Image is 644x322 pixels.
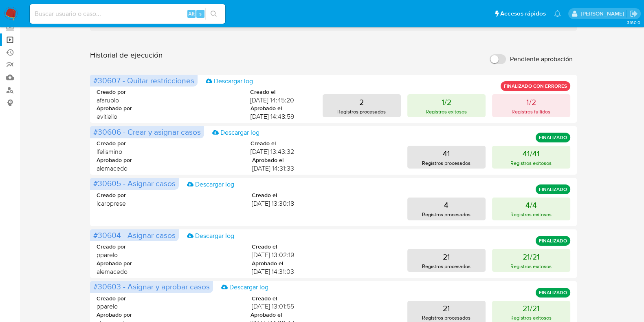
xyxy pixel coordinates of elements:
p: julian.lasala@mercadolibre.com [580,10,626,18]
span: 3.160.0 [626,19,640,26]
input: Buscar usuario o caso... [30,9,225,19]
button: search-icon [205,8,222,20]
span: s [199,10,202,18]
span: Alt [188,10,195,18]
span: Accesos rápidos [500,9,546,18]
a: Salir [629,9,638,18]
a: Notificaciones [554,10,561,17]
